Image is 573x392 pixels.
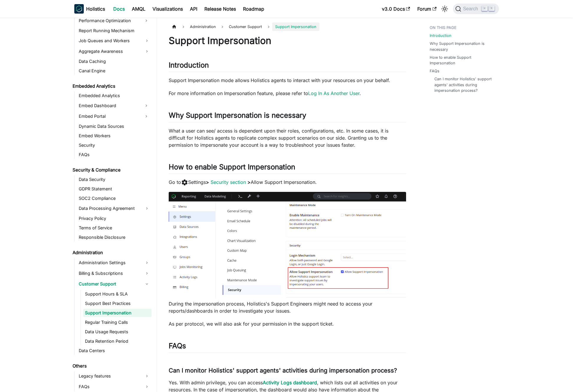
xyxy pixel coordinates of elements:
a: Forum [414,4,440,14]
a: Visualizations [149,4,186,14]
a: SOC2 Compliance [77,194,152,202]
a: Aggregate Awareness [77,47,152,56]
strong: > [247,179,251,185]
button: Expand sidebar category 'Embed Dashboard' [141,101,152,110]
a: Introduction [430,33,451,38]
a: Docs [110,4,128,14]
a: Security [77,141,152,149]
a: Embedded Analytics [77,92,152,100]
a: Embedded Analytics [71,82,152,90]
a: Support Hours & SLA [83,290,152,298]
a: v3.0 Docs [378,4,414,14]
a: Terms of Service [77,224,152,232]
a: Data Centers [77,347,152,355]
a: Roadmap [239,4,268,14]
b: Holistics [86,5,105,12]
a: HolisticsHolistics [74,4,105,14]
button: Switch between dark and light mode (currently light mode) [440,4,449,14]
a: Data Usage Requests [83,328,152,336]
a: Activity Logs dashboard [263,380,317,386]
span: Customer Support [226,22,265,31]
span: Administration [187,22,219,31]
span: Search [461,6,482,12]
a: Legacy features [77,371,152,381]
a: How to enable Support Impersonation [430,55,495,66]
h2: Why Support Impersonation is necessary [169,111,406,122]
nav: Docs sidebar [68,18,157,392]
a: Regular Training Calls [83,318,152,326]
a: Data Retention Period [83,337,152,345]
a: AMQL [128,4,149,14]
a: Others [71,362,152,370]
a: Canal Engine [77,67,152,75]
a: FAQs [77,151,152,159]
h2: FAQs [169,342,406,353]
p: Go to Settings Allow Support Impersonation. [169,179,406,186]
a: Privacy Policy [77,214,152,223]
a: Security & Compliance [71,166,152,174]
h2: How to enable Support Impersonation [169,163,406,174]
h2: Introduction [169,61,406,72]
h3: Can I monitor Holistics' support agents' activities during impersonation process? [169,367,406,374]
kbd: K [489,6,495,11]
a: FAQs [430,68,439,74]
button: Search (Command+K) [453,4,499,14]
span: settings [181,179,188,186]
a: Log In As Another User [308,90,359,96]
p: During the impersonation process, Holistics's Support Engineers might need to access your reports... [169,300,406,314]
a: Embed Workers [77,132,152,140]
a: Support Best Practices [83,299,152,308]
a: Can I monitor Holistics' support agents' activities during impersonation process? [434,76,493,93]
a: Customer Support [77,279,152,289]
a: Data Security [77,175,152,184]
span: Support Impersonation [272,22,319,31]
a: Embed Portal [77,112,141,121]
p: What a user can see/ access is dependent upon their roles, configurations, etc. In some cases, it... [169,127,406,148]
a: API [186,4,201,14]
a: Embed Dashboard [77,101,141,110]
a: Report Running Mechanism [77,27,152,35]
a: Job Queues and Workers [77,36,152,45]
strong: > [206,179,209,185]
p: For more information on Impersonation feature, please refer to . [169,90,406,97]
a: Home page [169,22,180,31]
a: Performance Optimization [77,16,141,25]
a: Dynamic Data Sources [77,122,152,130]
button: Expand sidebar category 'Performance Optimization' [141,16,152,25]
a: Why Support Impersonation is necessary [430,41,495,52]
kbd: ⌘ [482,6,487,11]
a: FAQs [77,382,152,391]
a: Data Caching [77,57,152,66]
nav: Breadcrumbs [169,22,406,31]
a: Billing & Subscriptions [77,269,152,278]
img: Holistics [74,4,84,14]
a: Security section [211,179,246,185]
p: As per protocol, we will also ask for your permission in the support ticket. [169,320,406,327]
a: Administration [71,249,152,257]
a: Data Processing Agreement [77,204,152,213]
p: Support Impersonation mode allows Holistics agents to interact with your resources on your behalf. [169,77,406,84]
a: Release Notes [201,4,239,14]
button: Expand sidebar category 'Embed Portal' [141,112,152,121]
a: Responsible Disclosure [77,233,152,241]
a: Support Impersonation [83,309,152,317]
h1: Support Impersonation [169,35,406,47]
a: Administration Settings [77,258,152,267]
a: GDPR Statement [77,185,152,193]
